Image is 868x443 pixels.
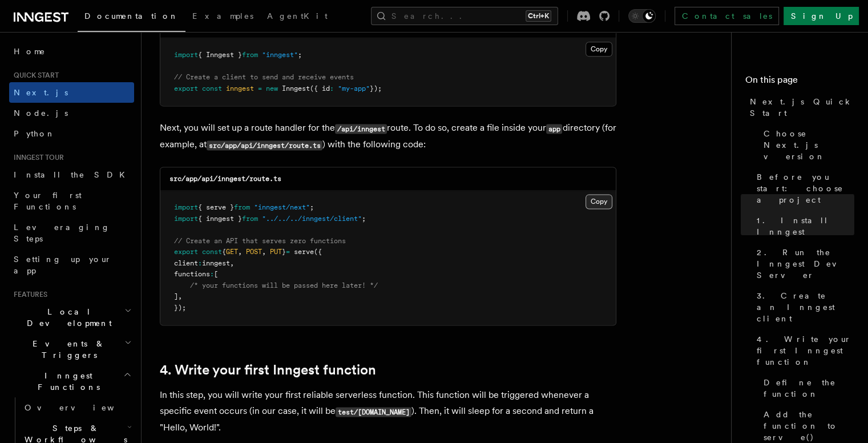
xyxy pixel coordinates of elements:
[286,248,290,256] span: =
[198,215,242,223] span: { inngest }
[282,84,310,92] span: Inngest
[9,249,134,281] a: Setting up your app
[190,281,378,289] span: /* your functions will be passed here later! */
[628,9,656,23] button: Toggle dark mode
[169,175,281,183] code: src/app/api/inngest/route.ts
[266,84,278,92] span: new
[174,84,198,92] span: export
[174,270,210,278] span: functions
[310,84,330,92] span: ({ id
[9,185,134,217] a: Your first Functions
[745,91,854,123] a: Next.js Quick Start
[14,46,46,57] span: Home
[174,51,198,59] span: import
[174,237,346,245] span: // Create an API that serves zero functions
[371,7,558,25] button: Search...Ctrl+K
[314,248,322,256] span: ({
[192,11,253,21] span: Examples
[270,248,282,256] span: PUT
[9,103,134,123] a: Node.js
[586,42,612,57] button: Copy
[336,407,411,417] code: test/[DOMAIN_NAME]
[757,333,854,368] span: 4. Write your first Inngest function
[752,167,854,210] a: Before you start: choose a project
[202,259,230,267] span: inngest
[282,248,286,256] span: }
[14,108,68,118] span: Node.js
[752,210,854,242] a: 1. Install Inngest
[750,96,854,119] span: Next.js Quick Start
[160,362,376,378] a: 4. Write your first Inngest function
[526,10,551,22] kbd: Ctrl+K
[262,248,266,256] span: ,
[174,248,198,256] span: export
[9,365,134,397] button: Inngest Functions
[9,306,124,329] span: Local Development
[14,170,132,179] span: Install the SDK
[174,292,178,300] span: ]
[242,215,258,223] span: from
[362,215,366,223] span: ;
[752,329,854,372] a: 4. Write your first Inngest function
[757,290,854,324] span: 3. Create an Inngest client
[14,255,112,275] span: Setting up your app
[174,203,198,211] span: import
[14,129,55,138] span: Python
[210,270,214,278] span: :
[198,203,234,211] span: { serve }
[230,259,234,267] span: ,
[764,409,854,443] span: Add the function to serve()
[784,7,859,25] a: Sign Up
[84,11,179,21] span: Documentation
[262,51,298,59] span: "inngest"
[752,285,854,329] a: 3. Create an Inngest client
[20,397,134,418] a: Overview
[258,84,262,92] span: =
[14,88,68,97] span: Next.js
[675,7,779,25] a: Contact sales
[9,41,134,62] a: Home
[9,333,134,365] button: Events & Triggers
[174,304,186,312] span: });
[370,84,382,92] span: });
[246,248,262,256] span: POST
[9,82,134,103] a: Next.js
[9,290,47,299] span: Features
[242,51,258,59] span: from
[25,403,142,412] span: Overview
[764,377,854,400] span: Define the function
[335,124,387,134] code: /api/inngest
[178,292,182,300] span: ,
[174,73,354,81] span: // Create a client to send and receive events
[310,203,314,211] span: ;
[9,164,134,185] a: Install the SDK
[757,171,854,206] span: Before you start: choose a project
[338,84,370,92] span: "my-app"
[234,203,250,211] span: from
[185,3,260,31] a: Examples
[759,372,854,404] a: Define the function
[174,259,198,267] span: client
[267,11,328,21] span: AgentKit
[9,370,123,393] span: Inngest Functions
[214,270,218,278] span: [
[9,217,134,249] a: Leveraging Steps
[174,215,198,223] span: import
[757,247,854,281] span: 2. Run the Inngest Dev Server
[586,194,612,209] button: Copy
[9,123,134,144] a: Python
[160,120,616,153] p: Next, you will set up a route handler for the route. To do so, create a file inside your director...
[9,301,134,333] button: Local Development
[226,248,238,256] span: GET
[298,51,302,59] span: ;
[78,3,185,32] a: Documentation
[752,242,854,285] a: 2. Run the Inngest Dev Server
[226,84,254,92] span: inngest
[207,140,322,150] code: src/app/api/inngest/route.ts
[202,84,222,92] span: const
[294,248,314,256] span: serve
[764,128,854,162] span: Choose Next.js version
[546,124,562,134] code: app
[9,338,124,361] span: Events & Triggers
[759,123,854,167] a: Choose Next.js version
